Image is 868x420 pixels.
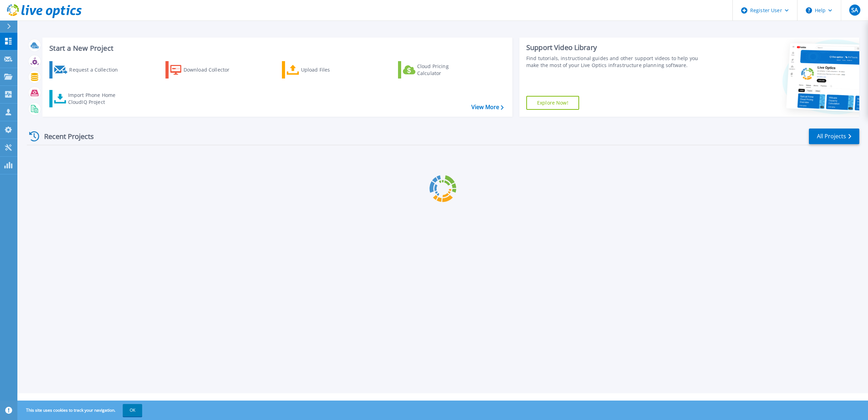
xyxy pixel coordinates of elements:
[398,61,476,79] a: Cloud Pricing Calculator
[526,55,702,69] div: Find tutorials, instructional guides and other support videos to help you make the most of your L...
[851,7,858,13] span: SA
[184,63,239,77] div: Download Collector
[526,43,702,52] div: Support Video Library
[282,61,359,79] a: Upload Files
[123,404,142,417] button: OK
[49,44,503,52] h3: Start a New Project
[27,128,103,145] div: Recent Projects
[471,104,504,110] a: View More
[809,129,859,144] a: All Projects
[49,61,127,79] a: Request a Collection
[68,92,122,106] div: Import Phone Home CloudIQ Project
[19,404,142,417] span: This site uses cookies to track your navigation.
[165,61,243,79] a: Download Collector
[301,63,357,77] div: Upload Files
[69,63,125,77] div: Request a Collection
[526,96,579,110] a: Explore Now!
[417,63,473,77] div: Cloud Pricing Calculator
